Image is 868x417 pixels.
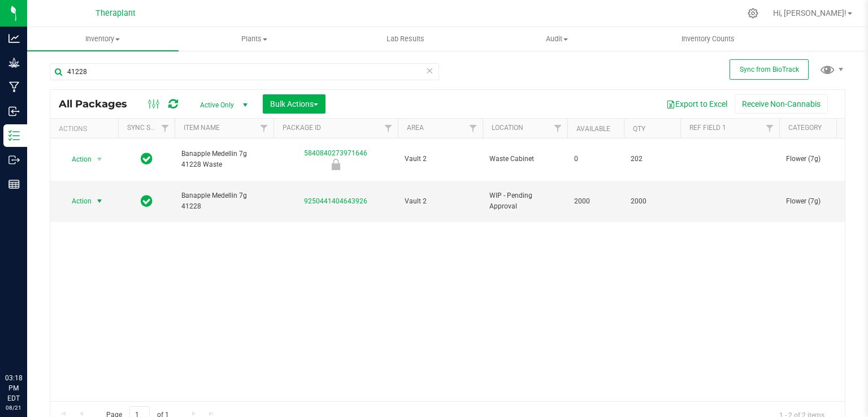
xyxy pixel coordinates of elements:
span: Clear [426,63,433,78]
span: select [93,193,107,209]
a: Filter [761,119,779,138]
iframe: Resource center [11,327,45,360]
span: In Sync [141,151,153,167]
a: Item Name [184,124,220,132]
span: Hi, [PERSON_NAME]! [773,8,847,18]
span: Waste Cabinet [489,154,561,164]
a: Qty [633,125,645,133]
span: Action [62,193,92,209]
inline-svg: Analytics [8,33,20,44]
inline-svg: Inventory [8,130,20,141]
a: 9250441404643926 [304,197,367,205]
a: Filter [255,119,274,138]
button: Export to Excel [659,94,735,114]
inline-svg: Manufacturing [8,81,20,93]
span: Inventory Counts [666,34,750,44]
a: Filter [156,119,175,138]
a: Area [407,124,424,132]
div: Newly Received [272,159,400,170]
span: Theraplant [96,8,136,18]
span: Inventory [27,34,179,44]
button: Sync from BioTrack [730,59,809,80]
span: Sync from BioTrack [740,66,799,73]
a: Filter [464,119,483,138]
span: Banapple Medellin 7g 41228 [181,190,267,212]
inline-svg: Grow [8,57,20,68]
button: Receive Non-Cannabis [735,94,828,114]
inline-svg: Outbound [8,154,20,166]
span: 2000 [631,196,674,207]
span: Vault 2 [405,196,476,207]
a: Category [788,124,822,132]
div: Actions [59,125,114,133]
input: Search Package ID, Item Name, SKU, Lot or Part Number... [50,63,439,80]
span: Banapple Medellin 7g 41228 Waste [181,149,267,170]
a: Audit [481,27,632,51]
a: Location [492,124,523,132]
a: Package ID [283,124,321,132]
button: Bulk Actions [263,94,325,114]
p: 08/21 [5,403,22,412]
span: All Packages [59,98,138,110]
a: Ref Field 1 [689,124,726,132]
span: 0 [574,154,617,164]
span: Plants [179,34,329,44]
span: Action [62,151,92,167]
inline-svg: Inbound [8,106,20,117]
span: Audit [481,34,632,44]
a: 5840840273971646 [304,149,367,157]
a: Filter [379,119,398,138]
span: Vault 2 [405,154,476,164]
a: Sync Status [127,124,171,132]
span: WIP - Pending Approval [489,190,561,212]
p: 03:18 PM EDT [5,373,22,403]
div: Manage settings [746,8,760,19]
span: 2000 [574,196,617,207]
span: In Sync [141,193,153,209]
a: Inventory [27,27,179,51]
a: Lab Results [330,27,481,51]
span: 202 [631,154,674,164]
inline-svg: Reports [8,179,20,190]
a: Inventory Counts [632,27,784,51]
a: Filter [549,119,567,138]
a: Plants [179,27,330,51]
span: Bulk Actions [270,99,318,108]
span: Lab Results [371,34,440,44]
a: Available [576,125,610,133]
span: select [93,151,107,167]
